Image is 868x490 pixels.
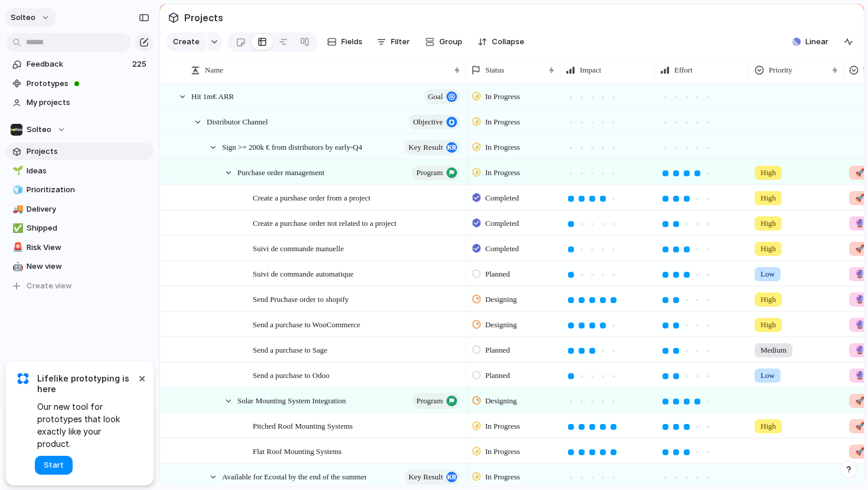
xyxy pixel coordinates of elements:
[6,277,154,295] button: Create view
[485,116,520,128] span: In Progress
[805,36,828,48] span: Linear
[409,114,460,130] button: objective
[372,32,415,51] button: Filter
[11,12,35,24] span: solteo
[35,456,73,475] button: Start
[27,261,149,272] span: New view
[761,167,776,179] span: High
[253,419,353,432] span: Pitched Roof Mounting Systems
[27,222,149,234] span: Shipped
[37,400,136,450] span: Our new tool for prototypes that look exactly like your product.
[416,165,443,181] span: program
[237,393,346,407] span: Solar Mounting System Integration
[428,88,443,105] span: goal
[485,142,520,153] span: In Progress
[27,184,149,196] span: Prioritization
[761,319,776,331] span: High
[253,267,354,280] span: Suivi de commande automatique
[485,268,510,280] span: Planned
[253,444,342,458] span: Flat Roof Mounting Systems
[5,8,56,27] button: solteo
[485,167,520,179] span: In Progress
[37,373,136,394] span: Lifelike prototyping is here
[27,280,72,292] span: Create view
[855,219,864,228] span: 🔮
[580,64,601,76] span: Impact
[191,89,234,103] span: Hit 1m€ ARR
[473,32,529,51] button: Collapse
[485,91,520,103] span: In Progress
[485,192,519,204] span: Completed
[27,242,149,254] span: Risk View
[6,55,154,73] a: Feedback225
[424,89,460,104] button: goal
[11,203,22,215] button: 🚚
[855,371,864,380] span: 🔮
[492,36,524,48] span: Collapse
[205,64,223,76] span: Name
[6,143,154,160] a: Projects
[27,97,149,108] span: My projects
[761,218,776,229] span: High
[253,317,360,331] span: Send a purchase to WooCommerce
[485,243,519,255] span: Completed
[6,219,154,237] a: ✅Shipped
[6,200,154,218] a: 🚚Delivery
[44,459,64,471] span: Start
[27,146,149,157] span: Projects
[855,447,864,456] span: 🚀
[391,36,410,48] span: Filter
[855,422,864,430] span: 🚀
[6,181,154,199] a: 🧊Prioritization
[674,64,693,76] span: Effort
[11,222,22,234] button: ✅
[485,446,520,458] span: In Progress
[6,121,154,139] button: Solteo
[253,216,396,229] span: Create a purchase order not related to a project
[6,239,154,256] a: 🚨Risk View
[11,184,22,196] button: 🧊
[6,162,154,180] a: 🌱Ideas
[237,165,324,179] span: Purchase order management
[12,241,21,254] div: 🚨
[222,140,362,153] span: Sign >= 200k € from distributors by early-Q4
[11,261,22,272] button: 🤖
[6,75,154,93] a: Prototypes
[27,124,51,136] span: Solteo
[855,346,864,354] span: 🔮
[409,139,443,156] span: key result
[855,320,864,329] span: 🔮
[12,260,21,274] div: 🤖
[855,244,864,253] span: 🚀
[413,114,443,130] span: objective
[855,396,864,405] span: 🚀
[173,36,200,48] span: Create
[6,258,154,275] div: 🤖New view
[788,33,833,51] button: Linear
[485,395,517,407] span: Designing
[322,32,367,51] button: Fields
[485,471,520,483] span: In Progress
[11,165,22,177] button: 🌱
[253,368,329,382] span: Send a purchase to Odoo
[27,165,149,177] span: Ideas
[11,242,22,254] button: 🚨
[135,371,149,385] button: Dismiss
[6,94,154,111] a: My projects
[207,114,268,128] span: Distributor Channel
[855,269,864,278] span: 🔮
[253,343,327,356] span: Send a purchase to Sage
[485,218,519,229] span: Completed
[769,64,792,76] span: Priority
[222,469,367,483] span: Available for Ecostal by the end of the summer
[27,78,149,90] span: Prototypes
[761,420,776,432] span: High
[855,168,864,177] span: 🚀
[166,32,205,51] button: Create
[485,370,510,382] span: Planned
[761,370,775,382] span: Low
